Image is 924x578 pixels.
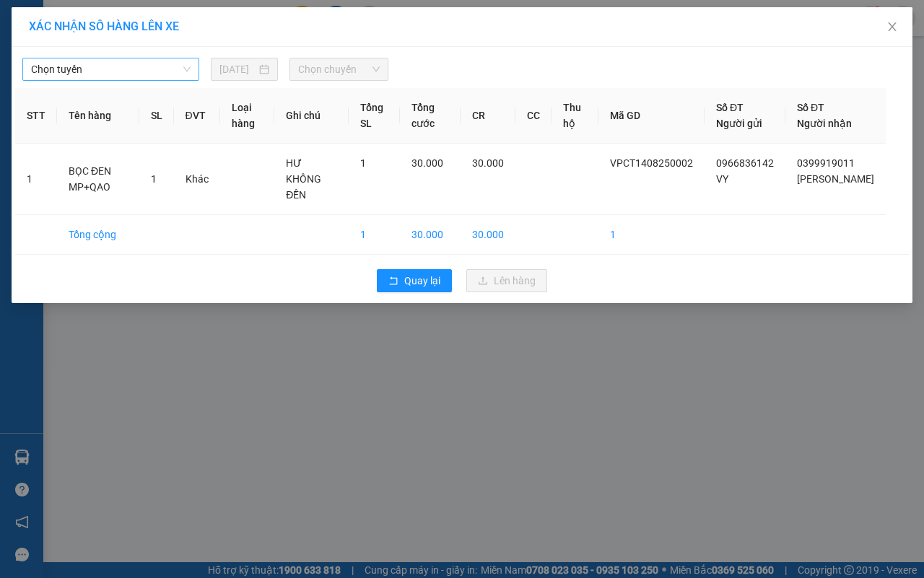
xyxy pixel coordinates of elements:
[466,269,547,292] button: uploadLên hàng
[610,157,693,169] span: VPCT1408250002
[57,144,139,215] td: BỌC ĐEN MP+QAO
[29,19,179,33] span: XÁC NHẬN SỐ HÀNG LÊN XE
[72,92,152,102] span: VPCT1408250002
[598,88,705,144] th: Mã GD
[15,88,57,144] th: STT
[57,88,139,144] th: Tên hàng
[872,7,912,48] button: Close
[139,88,174,144] th: SL
[114,23,194,41] span: Bến xe [GEOGRAPHIC_DATA]
[286,157,321,201] span: HƯ KHÔNG ĐỀN
[360,157,366,169] span: 1
[114,8,198,20] strong: ĐỒNG PHƯỚC
[114,43,199,61] span: 01 Võ Văn Truyện, KP.1, Phường 2
[461,88,515,144] th: CR
[298,58,379,80] span: Chọn chuyến
[31,58,191,80] span: Chọn tuyến
[404,273,440,289] span: Quay lại
[32,105,88,113] span: 13:18:14 [DATE]
[461,215,515,255] td: 30.000
[349,88,400,144] th: Tổng SL
[886,21,898,32] span: close
[377,269,452,292] button: rollbackQuay lại
[716,157,774,169] span: 0966836142
[797,173,874,185] span: [PERSON_NAME]
[716,118,762,129] span: Người gửi
[174,88,220,144] th: ĐVT
[400,215,461,255] td: 30.000
[57,215,139,255] td: Tổng cộng
[716,173,728,185] span: VY
[5,9,69,72] img: logo
[219,61,256,77] input: 14/08/2025
[4,105,88,113] span: In ngày:
[400,88,461,144] th: Tổng cước
[411,157,443,169] span: 30.000
[797,102,824,113] span: Số ĐT
[515,88,552,144] th: CC
[472,157,504,169] span: 30.000
[174,144,220,215] td: Khác
[274,88,348,144] th: Ghi chú
[39,78,177,89] span: -----------------------------------------
[388,276,398,287] span: rollback
[598,215,705,255] td: 1
[151,173,157,185] span: 1
[220,88,275,144] th: Loại hàng
[552,88,598,144] th: Thu hộ
[15,144,57,215] td: 1
[349,215,400,255] td: 1
[114,64,177,73] span: Hotline: 19001152
[797,157,855,169] span: 0399919011
[4,93,151,102] span: [PERSON_NAME]:
[797,118,852,129] span: Người nhận
[716,102,744,113] span: Số ĐT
